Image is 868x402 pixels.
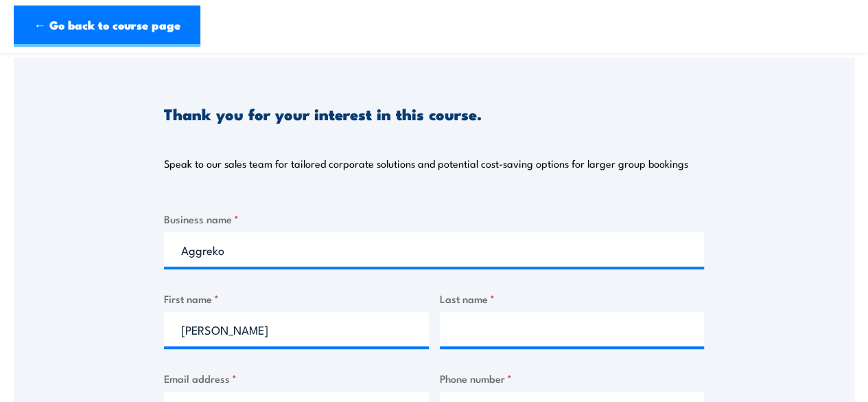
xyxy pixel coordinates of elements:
label: Email address [164,370,429,386]
p: Speak to our sales team for tailored corporate solutions and potential cost-saving options for la... [164,157,688,170]
label: Phone number [440,370,705,386]
h3: Thank you for your interest in this course. [164,106,482,122]
label: Last name [440,291,705,306]
label: Business name [164,211,704,227]
label: First name [164,291,429,306]
a: ← Go back to course page [14,5,200,47]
